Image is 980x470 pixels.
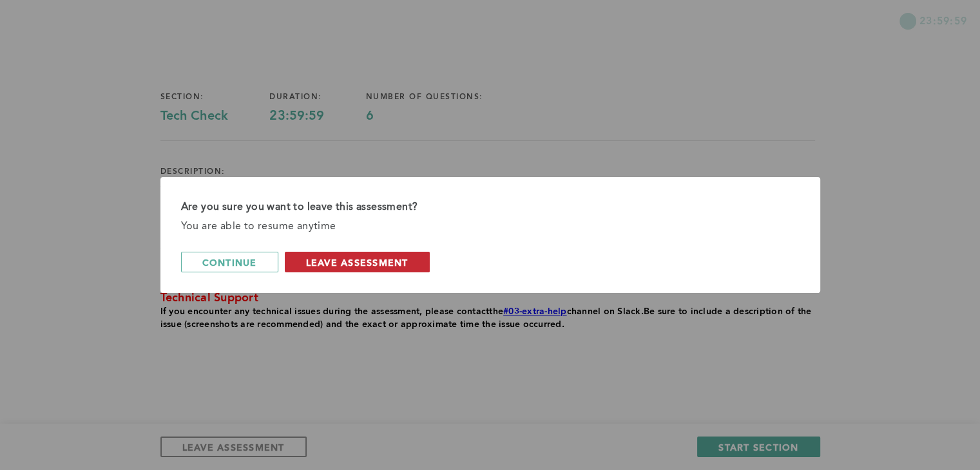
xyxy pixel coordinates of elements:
[181,198,800,217] div: Are you sure you want to leave this assessment?
[306,256,408,268] span: leave assessment
[285,252,430,272] button: leave assessment
[181,252,278,272] button: continue
[181,217,800,236] div: You are able to resume anytime
[202,256,257,268] span: continue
